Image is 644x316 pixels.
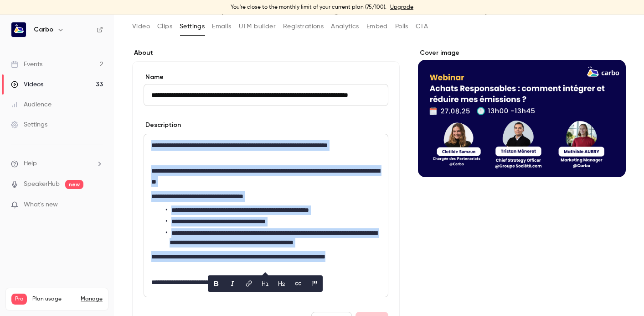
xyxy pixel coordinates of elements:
h6: Carbo [34,25,53,34]
div: Settings [11,120,47,129]
button: Polls [395,19,408,34]
button: UTM builder [239,19,276,34]
label: Description [144,121,181,130]
a: Manage [81,295,103,303]
a: SpeakerHub [24,179,60,189]
button: Video [132,19,150,34]
button: blockquote [307,276,322,291]
button: link [242,276,256,291]
div: Events [11,60,42,69]
iframe: Noticeable Trigger [92,201,103,209]
button: Emails [212,19,231,34]
label: Name [144,73,388,82]
button: italic [225,276,240,291]
button: Clips [157,19,172,34]
div: editor [144,134,388,297]
button: Registrations [283,19,324,34]
div: Audience [11,100,52,109]
section: Cover image [418,48,626,177]
label: Cover image [418,48,626,58]
a: Upgrade [390,4,413,11]
div: Videos [11,80,43,89]
img: Carbo [11,22,26,37]
button: bold [209,276,223,291]
span: What's new [24,200,58,210]
button: CTA [416,19,428,34]
span: Pro [11,294,27,305]
span: Help [24,159,37,169]
section: description [144,134,388,297]
span: Plan usage [32,295,75,303]
span: new [65,180,83,189]
li: help-dropdown-opener [11,159,103,169]
button: Analytics [331,19,359,34]
label: About [132,48,400,58]
button: Settings [180,19,205,34]
button: Embed [366,19,388,34]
